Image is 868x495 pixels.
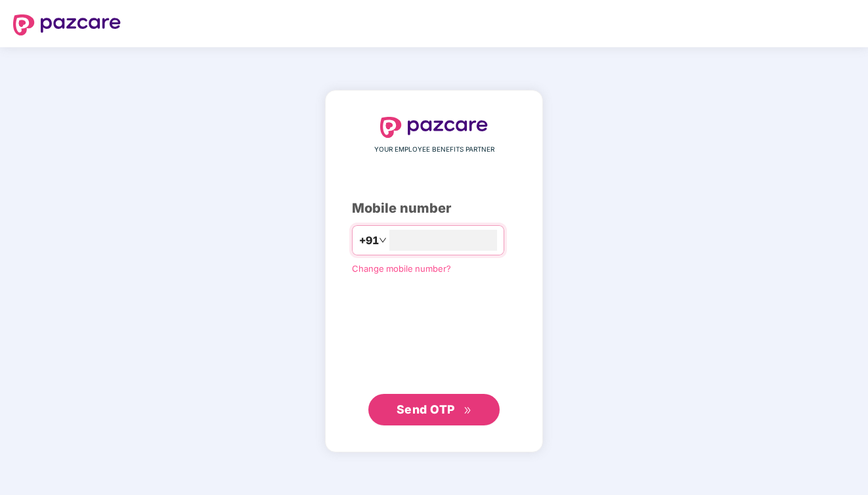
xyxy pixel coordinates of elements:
[368,394,500,425] button: Send OTPdouble-right
[464,406,472,415] span: double-right
[374,144,494,155] span: YOUR EMPLOYEE BENEFITS PARTNER
[359,232,379,249] span: +91
[397,402,455,416] span: Send OTP
[352,263,451,274] a: Change mobile number?
[380,117,488,138] img: logo
[379,236,387,244] span: down
[13,14,121,35] img: logo
[352,198,516,219] div: Mobile number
